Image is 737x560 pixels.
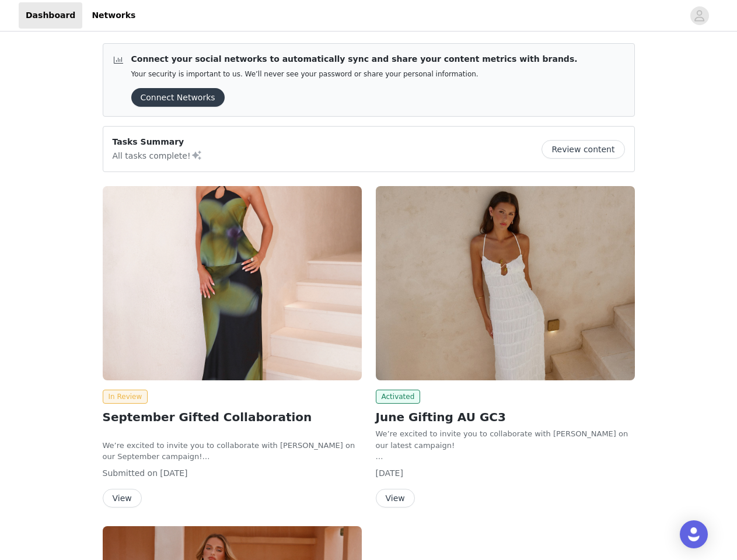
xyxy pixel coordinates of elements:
button: Review content [542,140,624,159]
span: Activated [376,390,421,404]
h2: September Gifted Collaboration [103,408,362,426]
p: Your security is important to us. We’ll never see your password or share your personal information. [131,70,578,79]
a: View [103,494,142,503]
div: Open Intercom Messenger [680,520,708,548]
img: Peppermayo AUS [103,186,362,380]
span: [DATE] [160,468,187,478]
h2: June Gifting AU GC3 [376,408,635,426]
button: View [376,489,415,508]
span: Submitted on [103,468,158,478]
p: We’re excited to invite you to collaborate with [PERSON_NAME] on our September campaign! [103,440,362,463]
a: Dashboard [19,2,82,29]
a: View [376,494,415,503]
p: Tasks Summary [113,136,202,148]
p: All tasks complete! [113,148,202,162]
p: Connect your social networks to automatically sync and share your content metrics with brands. [131,53,578,65]
span: In Review [103,390,148,404]
button: View [103,489,142,508]
img: Peppermayo AUS [376,186,635,380]
button: Connect Networks [131,88,225,107]
div: We’re excited to invite you to collaborate with [PERSON_NAME] on our latest campaign! [376,428,635,451]
div: avatar [694,6,705,25]
a: Networks [85,2,142,29]
span: [DATE] [376,468,403,478]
